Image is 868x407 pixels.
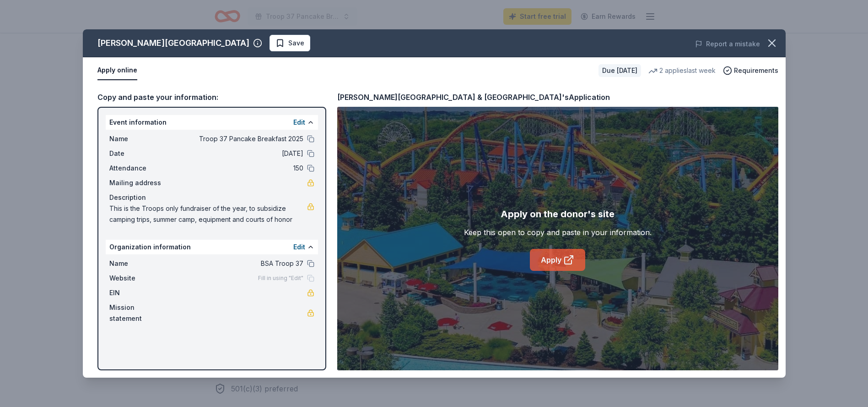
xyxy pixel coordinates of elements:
[109,203,307,225] span: This is the Troops only fundraiser of the year, to subsidize camping trips, summer camp, equipmen...
[97,91,326,103] div: Copy and paste your information:
[97,61,137,80] button: Apply online
[270,35,310,51] button: Save
[288,38,304,49] span: Save
[171,148,303,159] span: [DATE]
[109,177,171,188] span: Mailing address
[258,275,303,282] span: Fill in using "Edit"
[293,242,305,253] button: Edit
[97,36,249,50] div: [PERSON_NAME][GEOGRAPHIC_DATA]
[337,91,610,103] div: [PERSON_NAME][GEOGRAPHIC_DATA] & [GEOGRAPHIC_DATA]'s Application
[501,207,615,221] div: Apply on the donor's site
[171,163,303,174] span: 150
[464,227,652,238] div: Keep this open to copy and paste in your information.
[109,163,171,174] span: Attendance
[109,273,171,284] span: Website
[530,249,585,271] a: Apply
[109,302,171,324] span: Mission statement
[109,258,171,269] span: Name
[695,38,760,49] button: Report a mistake
[106,115,318,130] div: Event information
[734,65,778,76] span: Requirements
[171,258,303,269] span: BSA Troop 37
[598,64,641,77] div: Due [DATE]
[723,65,778,76] button: Requirements
[648,65,716,76] div: 2 applies last week
[109,133,171,144] span: Name
[109,148,171,159] span: Date
[171,133,303,144] span: Troop 37 Pancake Breakfast 2025
[109,287,171,298] span: EIN
[106,240,318,254] div: Organization information
[109,192,314,203] div: Description
[293,117,305,128] button: Edit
